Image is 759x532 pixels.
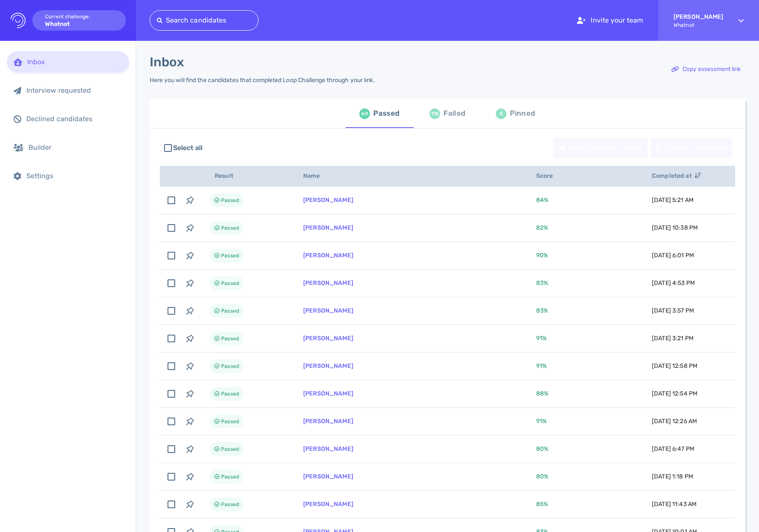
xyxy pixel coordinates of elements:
span: 83 % [536,279,548,287]
span: [DATE] 6:47 PM [652,445,694,452]
span: 84 % [536,196,549,204]
span: [DATE] 12:26 AM [652,418,697,425]
a: [PERSON_NAME] [303,224,353,231]
span: Score [536,172,563,179]
span: 88 % [536,390,549,397]
span: 90 % [536,252,548,259]
div: Copy assessment link [667,60,745,79]
span: 91 % [536,362,547,370]
span: 80 % [536,445,549,452]
span: Passed [221,195,239,205]
span: [DATE] 3:57 PM [652,307,694,314]
span: Whatnot [674,22,723,28]
span: 80 % [536,473,549,480]
a: [PERSON_NAME] [303,307,353,314]
span: [DATE] 11:43 AM [652,501,696,508]
span: Passed [221,444,239,454]
h1: Inbox [150,54,184,70]
div: Passed [373,107,399,120]
span: [DATE] 12:58 PM [652,362,697,370]
div: Declined candidates [26,115,122,123]
div: Builder [28,143,122,151]
a: [PERSON_NAME] [303,445,353,452]
strong: [PERSON_NAME] [674,13,723,20]
span: Passed [221,278,239,288]
div: Decline candidates [651,138,731,158]
a: [PERSON_NAME] [303,196,353,204]
span: Passed [221,361,239,371]
th: Result [199,166,293,187]
span: [DATE] 10:38 PM [652,224,698,231]
span: 82 % [536,224,548,231]
span: [DATE] 5:21 AM [652,196,694,204]
span: Passed [221,306,239,316]
span: [DATE] 6:01 PM [652,252,694,259]
span: Passed [221,472,239,482]
div: Pinned [510,107,535,120]
span: [DATE] 4:53 PM [652,279,695,287]
span: 91 % [536,418,547,425]
a: [PERSON_NAME] [303,362,353,370]
div: 60 [359,108,370,119]
span: 91 % [536,335,547,342]
span: Passed [221,223,239,233]
div: Failed [443,107,465,120]
span: Select all [173,143,203,153]
span: 83 % [536,307,548,314]
span: Passed [221,499,239,509]
div: Interview requested [26,86,122,94]
span: [DATE] 1:18 PM [652,473,693,480]
div: 0 [496,108,506,119]
button: Decline candidates [651,138,732,158]
div: Inbox [27,58,122,66]
div: Here you will find the candidates that completed Loop Challenge through your link. [150,77,375,84]
a: [PERSON_NAME] [303,473,353,480]
span: Name [303,172,330,179]
a: [PERSON_NAME] [303,252,353,259]
span: Completed at [652,172,701,179]
span: Passed [221,416,239,427]
a: [PERSON_NAME] [303,418,353,425]
span: Passed [221,389,239,399]
div: 118 [429,108,440,119]
button: Send interview request [554,138,648,158]
a: [PERSON_NAME] [303,335,353,342]
div: Send interview request [554,138,647,158]
span: [DATE] 12:54 PM [652,390,697,397]
a: [PERSON_NAME] [303,501,353,508]
span: Passed [221,250,239,261]
span: [DATE] 3:21 PM [652,335,694,342]
a: [PERSON_NAME] [303,279,353,287]
span: Passed [221,333,239,344]
button: Copy assessment link [667,59,745,80]
a: [PERSON_NAME] [303,390,353,397]
span: 85 % [536,501,548,508]
div: Settings [26,172,122,180]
